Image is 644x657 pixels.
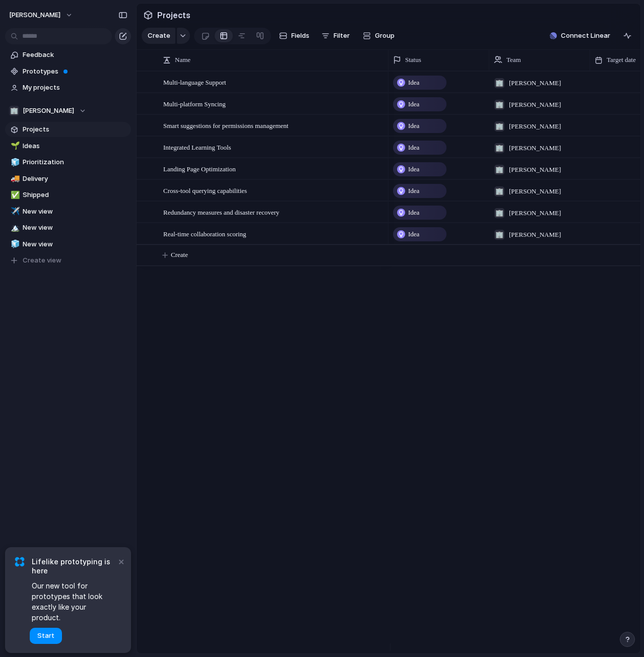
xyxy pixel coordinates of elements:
div: 🧊 [11,157,18,168]
span: [PERSON_NAME] [23,106,74,116]
button: 🧊 [9,157,19,167]
a: ✅Shipped [5,187,131,203]
button: Connect Linear [546,28,614,43]
div: 🏢 [494,165,504,175]
button: ✈️ [9,207,19,217]
button: 🧊 [9,239,19,249]
div: 🏢 [494,230,504,240]
button: Group [358,28,400,44]
span: Start [37,631,54,641]
button: Filter [317,28,354,44]
span: Idea [408,229,419,239]
span: My projects [23,83,127,93]
span: [PERSON_NAME] [509,165,561,175]
span: [PERSON_NAME] [509,121,561,132]
span: Team [506,55,521,65]
span: Connect Linear [561,31,610,41]
span: Idea [408,78,419,88]
span: [PERSON_NAME] [509,143,561,153]
span: Ideas [23,141,127,151]
button: 🌱 [9,141,19,151]
span: Idea [408,208,419,218]
span: Redundancy measures and disaster recovery [163,206,279,218]
button: 🚚 [9,174,19,184]
span: [PERSON_NAME] [509,186,561,196]
div: 🏢 [494,143,504,153]
button: 🏢[PERSON_NAME] [5,103,131,118]
div: 🏢 [494,121,504,132]
span: Prioritization [23,157,127,167]
a: ✈️New view [5,204,131,219]
span: Prototypes [23,67,127,77]
span: [PERSON_NAME] [509,100,561,110]
div: ✅ [11,189,18,201]
button: Fields [275,28,313,44]
span: Create view [23,255,61,266]
span: Idea [408,99,419,109]
span: Shipped [23,190,127,200]
span: Integrated Learning Tools [163,141,231,153]
span: Multi-platform Syncing [163,98,226,109]
span: [PERSON_NAME] [509,208,561,218]
span: Multi-language Support [163,76,226,88]
button: 🏔️ [9,223,19,233]
span: Idea [408,121,419,131]
span: Fields [291,31,309,41]
span: Smart suggestions for permissions management [163,119,288,131]
span: Feedback [23,50,127,60]
div: 🏢 [494,78,504,88]
span: Delivery [23,174,127,184]
span: [PERSON_NAME] [509,230,561,240]
span: Create [171,250,188,260]
span: Create [148,31,170,41]
span: Group [375,31,395,41]
a: 🧊Prioritization [5,155,131,170]
div: 🏢 [494,100,504,110]
button: [PERSON_NAME] [5,7,78,23]
span: Idea [408,143,419,153]
span: Projects [155,6,192,24]
button: Dismiss [115,555,127,567]
span: Filter [334,31,350,41]
button: Create [142,28,175,44]
div: 🚚 [11,173,18,184]
span: Projects [23,124,127,135]
div: 🏔️ [11,222,18,234]
span: Landing Page Optimization [163,163,236,174]
span: [PERSON_NAME] [509,78,561,88]
a: My projects [5,80,131,95]
span: Our new tool for prototypes that look exactly like your product. [32,580,116,623]
div: 🌱 [11,140,18,152]
a: Prototypes [5,64,131,79]
span: Target date [607,55,636,65]
span: Cross-tool querying capabilities [163,184,247,196]
span: New view [23,207,127,217]
div: 🧊 [11,238,18,250]
div: 🏢 [494,208,504,218]
span: Idea [408,186,419,196]
div: 🏢 [9,106,19,116]
a: 🌱Ideas [5,139,131,154]
button: ✅ [9,190,19,200]
span: Status [405,55,421,65]
a: 🧊New view [5,237,131,252]
span: Idea [408,164,419,174]
a: Feedback [5,47,131,62]
div: 🏢 [494,186,504,196]
button: Start [30,628,62,644]
span: New view [23,239,127,249]
span: Name [175,55,190,65]
a: Projects [5,122,131,137]
span: Real-time collaboration scoring [163,228,246,239]
span: New view [23,223,127,233]
a: 🚚Delivery [5,171,131,186]
span: Lifelike prototyping is here [32,557,116,575]
a: 🏔️New view [5,220,131,235]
